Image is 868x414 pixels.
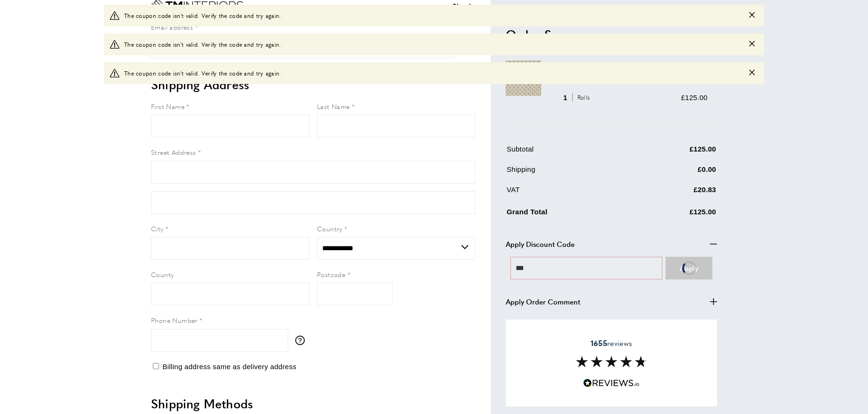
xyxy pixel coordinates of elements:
input: Billing address same as delivery address [153,363,159,369]
span: Phone Number [151,315,198,325]
div: 1 [562,92,593,103]
td: Subtotal [507,143,633,161]
span: Country [317,224,342,233]
img: Reviews section [576,356,647,367]
td: Shipping [507,163,633,182]
span: Rolls [572,93,593,102]
span: Billing address same as delivery address [162,363,296,371]
span: Last Name [317,101,350,111]
td: £0.00 [634,163,717,182]
button: More information [295,336,309,345]
td: £125.00 [634,204,717,224]
button: Close message [749,11,755,20]
span: Apply Order Comment [506,296,580,307]
td: £20.83 [634,184,717,202]
a: Sign in [452,0,476,12]
td: VAT [507,184,633,202]
span: Postcode [317,270,345,279]
span: The coupon code isn't valid. Verify the code and try again. [124,40,281,49]
span: Apply Discount Code [506,238,575,249]
span: County [151,270,174,279]
span: £125.00 [681,93,708,101]
span: The coupon code isn't valid. Verify the code and try again. [124,68,281,77]
h2: Shipping Address [151,76,476,93]
button: Close message [749,68,755,77]
button: Close message [749,40,755,49]
span: reviews [591,338,632,348]
h2: Shipping Methods [151,395,476,412]
span: The coupon code isn't valid. Verify the code and try again. [124,11,281,20]
img: Reviews.io 5 stars [583,379,640,388]
td: £125.00 [634,143,717,161]
span: First Name [151,101,184,111]
strong: 1655 [591,338,607,348]
span: City [151,224,164,233]
td: Grand Total [507,204,633,224]
span: Street Address [151,147,196,157]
